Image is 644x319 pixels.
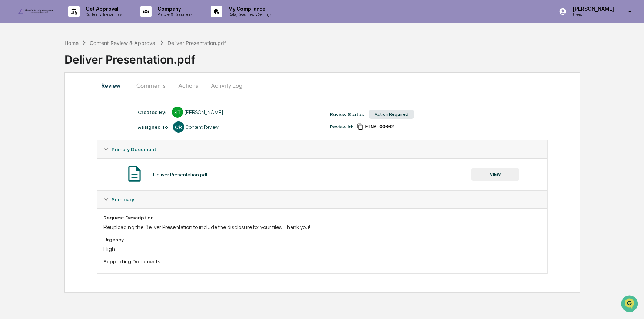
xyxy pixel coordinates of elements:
div: Deliver Presentation.pdf [167,40,226,46]
img: Document Icon [125,165,144,183]
a: Powered byPylon [52,126,90,131]
span: Preclearance [15,94,48,101]
button: Actions [172,77,205,94]
span: Summary [112,196,134,202]
a: 🔎Data Lookup [4,105,50,118]
div: Review Id: [330,124,353,130]
div: 🔎 [7,108,13,114]
div: We're available if you need us! [25,64,94,70]
span: Pylon [74,126,90,131]
div: Reuploading the Deliver Presentation to include the disclosure for your files. Thank you! [103,224,542,231]
div: Content Review [186,124,219,130]
div: Home [64,40,79,46]
p: Policies & Documents [152,12,196,17]
div: CR [173,121,184,133]
img: logo [18,9,53,14]
div: Primary Document [97,140,548,158]
div: Summary [97,208,548,273]
button: Start new chat [126,59,135,68]
button: Activity Log [205,77,248,94]
p: Data, Deadlines & Settings [222,12,275,17]
p: My Compliance [222,6,275,12]
p: Company [152,6,196,12]
div: Summary [97,191,548,208]
p: How can we help? [7,16,135,27]
a: 🖐️Preclearance [4,91,51,104]
div: Start new chat [25,57,122,64]
p: Content & Transactions [80,12,126,17]
span: Primary Document [112,146,156,152]
div: Primary Document [97,158,548,190]
div: Review Status: [330,111,365,117]
iframe: Open customer support [620,294,640,315]
button: VIEW [471,168,519,181]
div: 🗄️ [54,94,60,100]
span: 5724ec3b-c5e1-47b6-955a-1206402c81fa [365,124,394,130]
span: Data Lookup [15,108,47,115]
div: Created By: ‎ ‎ [138,109,168,115]
div: ST [172,107,183,118]
div: High [103,245,542,253]
div: Content Review & Approval [90,40,156,46]
div: secondary tabs example [97,77,548,94]
div: Supporting Documents [103,258,542,264]
div: Urgency [103,237,542,242]
div: Request Description [103,215,542,221]
p: Get Approval [80,6,126,12]
img: 1746055101610-c473b297-6a78-478c-a979-82029cc54cd1 [7,57,21,70]
p: [PERSON_NAME] [567,6,618,12]
a: 🗄️Attestations [51,91,95,104]
div: Action Required [369,110,414,119]
span: Attestations [61,94,92,101]
div: Assigned To: [138,124,169,130]
div: Deliver Presentation.pdf [153,172,208,178]
div: Deliver Presentation.pdf [64,47,644,66]
button: Comments [130,77,172,94]
div: 🖐️ [7,94,13,100]
button: Review [97,77,130,94]
p: Users [567,12,618,17]
div: [PERSON_NAME] [185,109,223,115]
